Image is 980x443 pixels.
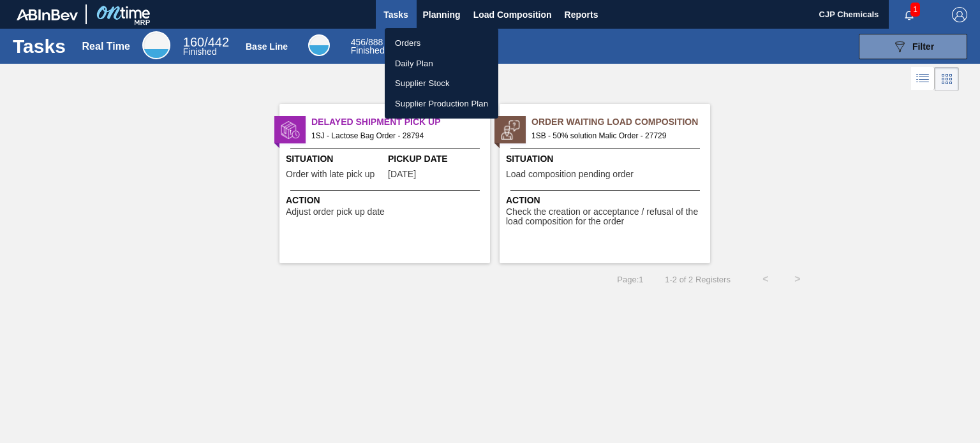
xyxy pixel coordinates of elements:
[385,33,498,54] a: Orders
[385,54,498,74] a: Daily Plan
[385,73,498,94] a: Supplier Stock
[385,94,498,114] a: Supplier Production Plan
